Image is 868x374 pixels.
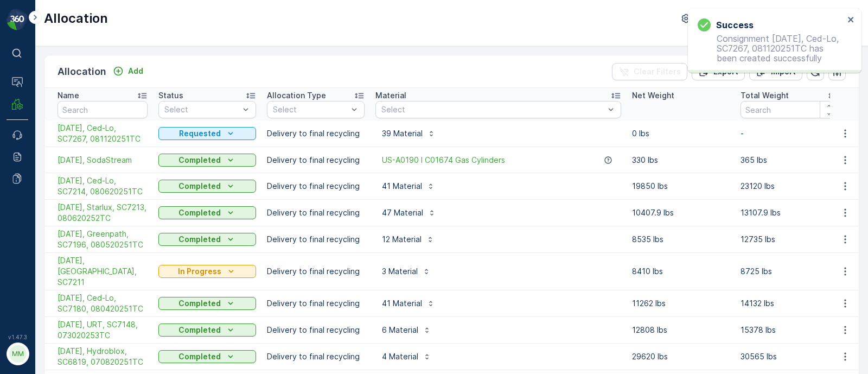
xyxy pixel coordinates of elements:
[34,348,72,359] p: MRF.US08
[741,325,838,335] p: 15378 lbs
[58,293,148,314] a: 08/06/25, Ced-Lo, SC7180, 080420251TC
[179,128,221,139] p: Requested
[158,127,256,140] button: Requested
[375,178,442,195] button: 41 Material
[632,351,730,362] p: 29620 lbs
[158,233,256,246] button: Completed
[178,181,221,192] p: Completed
[58,175,148,197] span: [DATE], Ced-Lo, SC7214, 080620251TC
[375,90,406,101] p: Material
[58,255,148,288] a: 08/05/25, Mid America, SC7211
[58,155,148,166] a: 08/01/25, SodaStream
[741,207,838,218] p: 13107.9 lbs
[9,345,27,363] div: MM
[382,325,418,335] p: 6 Material
[178,266,221,277] p: In Progress
[632,155,730,166] p: 330 lbs
[58,346,148,367] a: 8/04/25, Hydroblox, SC6819, 070820251TC
[108,65,148,78] button: Add
[128,66,143,77] p: Add
[178,155,221,166] p: Completed
[261,121,370,147] td: Delivery to final recycling
[381,104,604,115] p: Select
[261,173,370,200] td: Delivery to final recycling
[58,202,148,224] span: [DATE], Starlux, SC7213, 080620252TC
[58,101,148,118] input: Search
[741,155,838,166] p: 365 lbs
[847,15,855,26] button: close
[7,343,28,365] button: MM
[741,298,838,309] p: 14132 lbs
[698,34,844,63] p: Consignment [DATE], Ced-Lo, SC7267, 081120251TC has been created successfully
[261,147,370,173] td: Delivery to final recycling
[7,9,28,30] img: logo
[632,234,730,245] p: 8535 lbs
[58,319,148,341] a: 08/05/25, URT, SC7148, 073020253TC
[158,297,256,310] button: Completed
[632,298,730,309] p: 11262 lbs
[58,175,148,197] a: 08/08/25, Ced-Lo, SC7214, 080620251TC
[632,207,730,218] p: 10407.9 lbs
[58,346,148,367] span: [DATE], Hydroblox, SC6819, 070820251TC
[44,10,108,27] p: Allocation
[58,64,106,79] p: Allocation
[741,90,789,101] p: Total Weight
[178,298,221,309] p: Completed
[632,266,730,277] p: 8410 lbs
[178,207,221,218] p: Completed
[158,206,256,219] button: Completed
[382,155,505,166] a: US-A0190 I C01674 Gas Cylinders
[375,204,443,221] button: 47 Material
[261,317,370,344] td: Delivery to final recycling
[612,63,687,80] button: Clear Filters
[382,207,423,218] p: 47 Material
[741,351,838,362] p: 30565 lbs
[632,128,730,139] p: 0 lbs
[58,229,148,250] span: [DATE], Greenpath, SC7196, 080520251TC
[178,234,221,245] p: Completed
[58,90,79,101] p: Name
[158,350,256,363] button: Completed
[58,319,148,341] span: [DATE], URT, SC7148, 073020253TC
[58,255,148,288] span: [DATE], [GEOGRAPHIC_DATA], SC7211
[632,181,730,192] p: 19850 lbs
[25,49,36,58] p: ⌘B
[375,295,442,312] button: 41 Material
[261,344,370,370] td: Delivery to final recycling
[634,66,681,77] p: Clear Filters
[178,325,221,335] p: Completed
[158,265,256,278] button: In Progress
[261,290,370,317] td: Delivery to final recycling
[273,104,348,115] p: Select
[382,128,423,139] p: 39 Material
[382,234,422,245] p: 12 Material
[158,154,256,167] button: Completed
[58,155,148,166] span: [DATE], SodaStream
[58,202,148,224] a: 08/08/25, Starlux, SC7213, 080620252TC
[375,231,441,248] button: 12 Material
[632,325,730,335] p: 12808 lbs
[7,334,28,340] span: v 1.47.3
[58,123,148,144] span: [DATE], Ced-Lo, SC7267, 081120251TC
[632,90,674,101] p: Net Weight
[261,200,370,226] td: Delivery to final recycling
[741,128,838,139] p: -
[382,351,418,362] p: 4 Material
[382,266,418,277] p: 3 Material
[375,263,437,280] button: 3 Material
[382,181,422,192] p: 41 Material
[158,180,256,193] button: Completed
[158,324,256,337] button: Completed
[375,125,442,142] button: 39 Material
[158,90,183,101] p: Status
[267,90,326,101] p: Allocation Type
[741,181,838,192] p: 23120 lbs
[375,321,438,339] button: 6 Material
[741,234,838,245] p: 12735 lbs
[58,123,148,144] a: 08/12/25, Ced-Lo, SC7267, 081120251TC
[741,101,838,118] input: Search
[382,298,422,309] p: 41 Material
[58,229,148,250] a: 08/07/25, Greenpath, SC7196, 080520251TC
[716,18,754,31] h3: Success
